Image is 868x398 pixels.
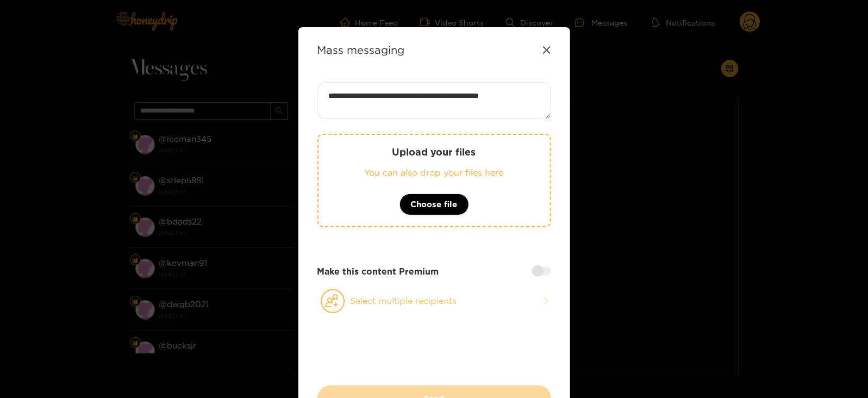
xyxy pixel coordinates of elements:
button: Choose file [399,194,469,215]
p: Upload your files [340,146,528,158]
strong: Mass messaging [317,43,405,56]
p: You can also drop your files here [340,166,528,179]
button: Select multiple recipients [317,289,551,314]
span: Choose file [411,198,458,211]
strong: Make this content Premium [317,265,439,278]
